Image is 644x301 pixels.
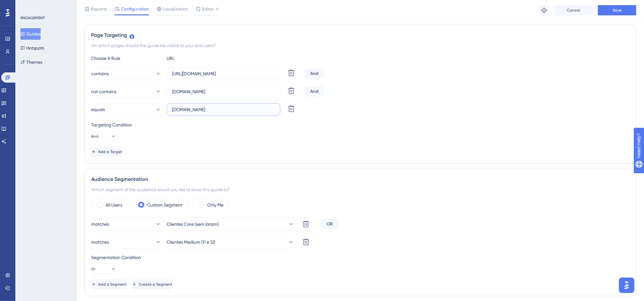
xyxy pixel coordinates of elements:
button: matches [91,236,161,248]
div: Choose A Rule [91,54,161,62]
label: Only Me [207,201,224,209]
div: Audience Segmentation [91,175,630,183]
div: And [305,69,324,79]
span: Reports [91,5,107,13]
button: Clientes Core (sem latam) [167,218,295,231]
button: Cancel [554,5,593,15]
div: Targeting Condition [91,121,630,129]
span: Save [613,8,622,13]
span: Clientes Core (sem latam) [167,220,219,228]
button: And [91,131,117,142]
div: And [305,86,324,97]
button: matches [91,218,161,231]
span: contains [91,70,109,77]
span: Localization [163,5,188,13]
button: Save [598,5,636,15]
span: And [91,134,98,139]
button: Add a Target [91,147,122,157]
span: equals [91,106,105,113]
iframe: UserGuiding AI Assistant Launcher [617,276,636,295]
span: Configuration [121,5,149,13]
div: On which pages should the guide be visible to your end users? [91,42,630,49]
span: Need Help? [15,2,40,9]
button: Or [91,264,117,274]
div: Which segment of the audience would you like to show this guide to? [91,186,630,193]
span: not contains [91,88,116,95]
div: OR [320,219,339,229]
div: Page Targeting [91,31,630,39]
span: Cancel [567,8,580,13]
span: Editor [202,5,214,13]
span: matches [91,238,109,246]
button: equals [91,103,161,116]
div: ENGAGEMENT [20,15,45,20]
button: Clientes Medium (11 e 12) [167,236,295,248]
div: URL [167,54,237,62]
span: Create a Segment [139,282,172,287]
button: Create a Segment [132,279,172,289]
div: Segmentation Condition [91,254,630,261]
button: Guides [20,28,41,40]
input: yourwebsite.com/path [172,88,275,95]
label: All Users [106,201,122,209]
span: Clientes Medium (11 e 12) [167,238,215,246]
button: contains [91,67,161,80]
span: Add a Target [98,149,122,154]
span: Or [91,266,96,272]
span: Add a Segment [98,282,127,287]
button: Themes [20,56,42,68]
button: Add a Segment [91,279,127,289]
input: yourwebsite.com/path [172,106,275,113]
span: matches [91,220,109,228]
button: not contains [91,85,161,98]
input: yourwebsite.com/path [172,70,275,77]
label: Custom Segment [147,201,182,209]
button: Hotspots [20,42,44,54]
